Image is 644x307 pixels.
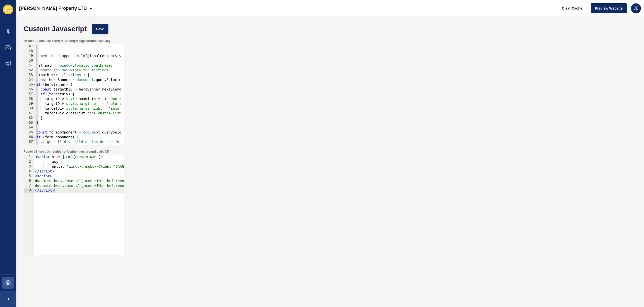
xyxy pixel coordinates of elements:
[24,116,36,120] div: 62
[24,39,110,43] label: Header JS (include <script>...</script> tags around plain JS)
[24,155,34,159] div: 1
[24,44,36,49] div: 47
[92,24,109,34] button: Save
[24,87,36,92] div: 56
[591,3,627,13] button: Preview Website
[24,68,36,73] div: 52
[24,63,36,68] div: 51
[562,6,582,11] span: Clear Cache
[24,97,36,101] div: 58
[24,179,34,183] div: 6
[24,159,34,164] div: 2
[24,49,36,54] div: 48
[633,6,638,11] span: JE
[24,169,34,174] div: 4
[24,135,36,140] div: 66
[24,130,36,135] div: 65
[24,164,34,169] div: 3
[24,140,36,144] div: 67
[24,58,36,63] div: 50
[24,82,36,87] div: 55
[19,2,87,15] p: [PERSON_NAME] Property LTD
[24,26,87,31] h1: Custom Javascript
[24,174,34,179] div: 5
[24,77,36,82] div: 54
[24,144,36,149] div: 68
[24,150,109,154] label: Footer JS (include <script>...</script> tags around plain JS)
[558,3,587,13] button: Clear Cache
[24,73,36,77] div: 53
[24,111,36,116] div: 61
[96,26,104,31] span: Save
[24,54,36,58] div: 49
[24,101,36,106] div: 59
[24,183,34,188] div: 7
[24,188,34,193] div: 8
[595,6,623,11] span: Preview Website
[24,106,36,111] div: 60
[24,125,36,130] div: 64
[24,92,36,97] div: 57
[24,120,36,125] div: 63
